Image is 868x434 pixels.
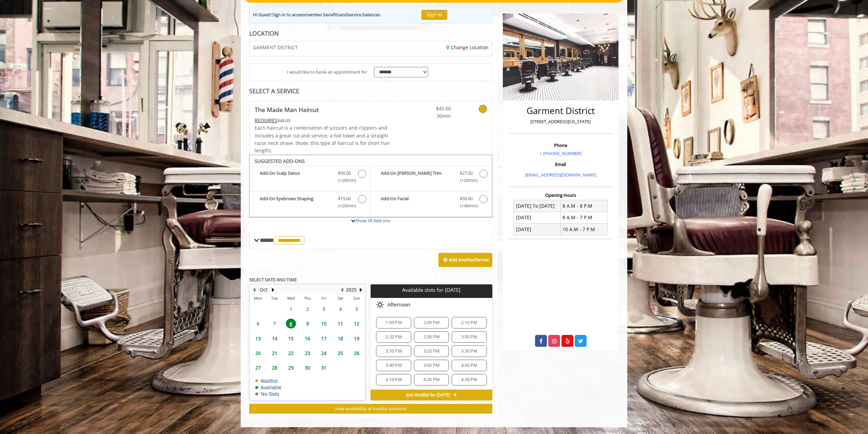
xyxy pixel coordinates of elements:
button: Add AnotherService [438,253,492,267]
span: Join Waitlist for [DATE] [406,392,450,398]
span: 13 [253,334,263,343]
button: Next Year [358,286,363,294]
span: 31 [319,363,329,373]
span: 21 [270,348,280,358]
b: service balances [348,12,380,18]
button: Previous Month [251,286,257,294]
span: 2:30 PM [423,334,439,340]
h2: Garment District [510,106,611,116]
span: (+40min ) [456,202,476,209]
span: 3:50 PM [423,363,439,368]
span: 27 [253,363,263,373]
span: (+20min ) [335,202,355,209]
b: member benefits [305,12,340,18]
span: 30 [302,363,313,373]
div: The Made Man Haircut Add-onS [249,155,492,218]
span: 16 [302,334,313,343]
span: 28 [270,363,280,373]
td: Select day13 [250,331,266,345]
button: Sign In [421,10,447,20]
div: 2:20 PM [376,331,411,343]
span: Each haircut is a combination of scissors and clippers and includes a great cut and service, a ho... [255,125,390,154]
div: 3:40 PM [376,360,411,371]
td: 8 A.M - 7 P.M [560,212,607,223]
div: 4:00 PM [452,360,487,371]
div: 3:30 PM [452,345,487,357]
span: This service needs some Advance to be paid before we block your appointment [255,117,277,124]
b: Add-On [PERSON_NAME] Trim [381,170,453,184]
span: 4:20 PM [423,377,439,382]
th: Sat [332,295,348,302]
td: Select day15 [283,331,299,345]
td: Select day12 [349,316,365,331]
th: Mon [250,295,266,302]
span: 20 [253,348,263,358]
b: Add-On Scalp Detox [260,170,331,184]
span: 3:40 PM [386,363,401,368]
td: Select day30 [299,360,315,375]
span: 24 [319,348,329,358]
span: View availability at nearby locations [335,405,407,412]
td: Select day27 [250,360,266,375]
b: LOCATION [249,29,279,37]
span: 26 [352,348,362,358]
span: 3:10 PM [386,348,401,354]
td: Select day10 [316,316,332,331]
button: Oct [260,286,268,294]
a: Show All Add-ons [355,218,390,224]
td: 10 A.M - 7 P.M [560,224,607,235]
span: 3:00 PM [461,334,477,340]
td: Select day31 [316,360,332,375]
a: + [PHONE_NUMBER] [540,150,581,156]
td: [DATE] To [DATE] [514,200,561,212]
td: 8 A.M - 8 P.M [560,200,607,212]
p: Available slots for [DATE] [373,287,489,293]
span: 17 [319,334,329,343]
td: Waitlist [255,378,281,383]
div: 3:10 PM [376,345,411,357]
td: Select day22 [283,346,299,360]
label: Add-On Scalp Detox [253,170,367,186]
div: 4:20 PM [414,374,449,385]
span: 12 [352,319,362,328]
span: 1:50 PM [386,320,401,325]
h3: Phone [510,143,611,148]
th: Wed [283,295,299,302]
div: 1:50 PM [376,317,411,328]
b: The Made Man Haircut [255,105,319,114]
span: 22 [286,348,296,358]
h3: Opening Hours [509,193,613,197]
th: Thu [299,295,315,302]
div: 4:30 PM [452,374,487,385]
label: Add-On Beard Trim [374,170,488,186]
span: (+20min ) [456,177,476,184]
span: 29 [286,363,296,373]
div: 3:50 PM [414,360,449,371]
span: 9 [302,319,313,328]
span: 23 [302,348,313,358]
div: 2:00 PM [414,317,449,328]
div: 2:10 PM [452,317,487,328]
td: Select day17 [316,331,332,345]
a: [EMAIL_ADDRESS][DOMAIN_NAME] [525,172,596,178]
span: $50.00 [460,195,473,202]
div: 2:30 PM [414,331,449,343]
span: $45.00 [411,105,451,112]
span: 4:10 PM [386,377,401,382]
span: $27.00 [460,170,473,177]
th: Fri [316,295,332,302]
div: Hi Guest! Sign in to access and [253,11,380,18]
span: 10 [319,319,329,328]
td: Select day29 [283,360,299,375]
span: 11 [335,319,346,328]
button: 2025 [346,286,357,294]
span: 14 [270,334,280,343]
span: $50.00 [338,170,351,177]
button: View availability at nearby locations [249,404,492,414]
a: Change Location [447,44,489,51]
div: SELECT A SERVICE [249,88,492,94]
label: Add-On Eyebrows Shaping [253,195,367,211]
div: $48.00 [255,117,391,124]
span: (+20min ) [335,177,355,184]
span: 25 [335,348,346,358]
